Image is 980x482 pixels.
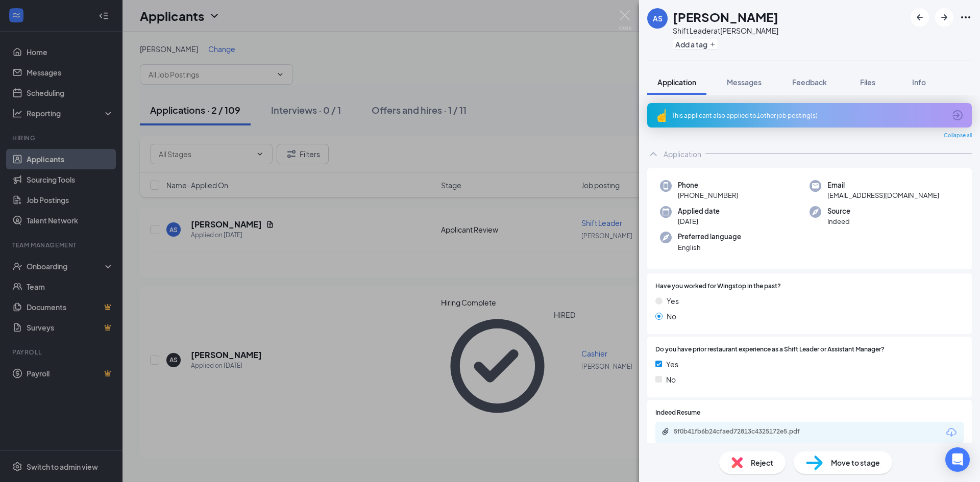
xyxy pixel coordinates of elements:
[666,374,676,385] span: No
[657,78,696,87] span: Application
[673,39,718,49] button: PlusAdd a tag
[673,26,778,36] div: Shift Leader at [PERSON_NAME]
[827,216,850,226] span: Indeed
[912,78,926,87] span: Info
[751,457,773,468] span: Reject
[678,216,720,226] span: [DATE]
[827,180,939,190] span: Email
[667,311,676,322] span: No
[827,206,850,216] span: Source
[911,8,929,27] button: ArrowLeftNew
[951,109,964,121] svg: ArrowCircle
[678,232,741,242] span: Preferred language
[678,242,741,252] span: English
[938,11,950,23] svg: ArrowRight
[945,447,970,472] div: Open Intercom Messenger
[678,180,738,190] span: Phone
[661,427,670,436] svg: Paperclip
[727,78,762,87] span: Messages
[709,41,716,47] svg: Plus
[914,11,926,23] svg: ArrowLeftNew
[831,457,880,468] span: Move to stage
[935,8,953,27] button: ArrowRight
[655,408,700,418] span: Indeed Resume
[653,13,663,23] div: AS
[792,78,827,87] span: Feedback
[664,149,701,159] div: Application
[672,111,945,120] div: This applicant also applied to 1 other job posting(s)
[674,427,817,436] div: 5f0b41fb6b24cfaed72813c4325172e5.pdf
[944,132,972,140] span: Collapse all
[647,148,659,160] svg: ChevronUp
[655,345,885,354] span: Do you have prior restaurant experience as a Shift Leader or Assistant Manager?
[673,8,778,26] h1: [PERSON_NAME]
[945,426,958,439] svg: Download
[960,11,972,23] svg: Ellipses
[678,206,720,216] span: Applied date
[860,78,875,87] span: Files
[827,190,939,200] span: [EMAIL_ADDRESS][DOMAIN_NAME]
[661,427,827,437] a: Paperclip5f0b41fb6b24cfaed72813c4325172e5.pdf
[667,295,679,307] span: Yes
[666,359,678,370] span: Yes
[655,282,781,291] span: Have you worked for Wingstop in the past?
[678,190,738,200] span: [PHONE_NUMBER]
